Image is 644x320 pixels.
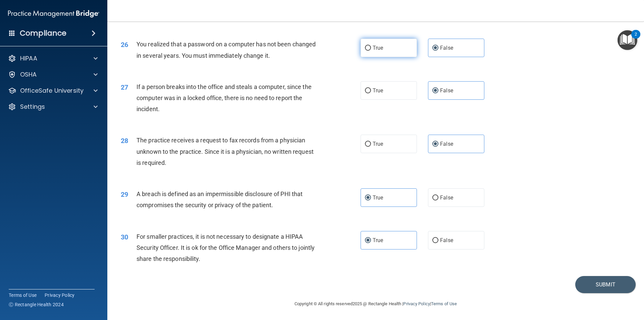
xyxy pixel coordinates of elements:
[365,46,371,51] input: True
[8,103,98,111] a: Settings
[8,7,99,20] img: PMB logo
[440,45,453,51] span: False
[635,34,637,43] div: 2
[403,301,430,306] a: Privacy Policy
[432,238,438,243] input: False
[121,137,128,145] span: 28
[137,137,314,166] span: The practice receives a request to fax records from a physician unknown to the practice. Since it...
[20,54,37,62] p: HIPAA
[9,292,37,299] a: Terms of Use
[432,88,438,93] input: False
[121,41,128,49] span: 26
[440,237,453,243] span: False
[365,195,371,200] input: True
[440,194,453,201] span: False
[137,233,315,262] span: For smaller practices, it is not necessary to designate a HIPAA Security Officer. It is ok for th...
[440,141,453,147] span: False
[121,190,128,198] span: 29
[20,71,37,79] p: OSHA
[373,237,383,243] span: True
[121,233,128,241] span: 30
[137,83,312,112] span: If a person breaks into the office and steals a computer, since the computer was in a locked offi...
[373,45,383,51] span: True
[121,83,128,91] span: 27
[8,54,98,62] a: HIPAA
[45,292,75,299] a: Privacy Policy
[253,293,498,315] div: Copyright © All rights reserved 2025 @ Rectangle Health | |
[8,87,98,95] a: OfficeSafe University
[365,142,371,147] input: True
[365,238,371,243] input: True
[137,41,316,59] span: You realized that a password on a computer has not been changed in several years. You must immedi...
[618,30,637,50] button: Open Resource Center, 2 new notifications
[528,272,636,299] iframe: Drift Widget Chat Controller
[365,88,371,93] input: True
[20,103,45,111] p: Settings
[432,195,438,200] input: False
[440,87,453,94] span: False
[137,190,303,209] span: A breach is defined as an impermissible disclosure of PHI that compromises the security or privac...
[20,29,66,38] h4: Compliance
[373,194,383,201] span: True
[432,46,438,51] input: False
[431,301,457,306] a: Terms of Use
[8,71,98,79] a: OSHA
[20,87,84,95] p: OfficeSafe University
[9,301,64,308] span: Ⓒ Rectangle Health 2024
[373,141,383,147] span: True
[432,142,438,147] input: False
[373,87,383,94] span: True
